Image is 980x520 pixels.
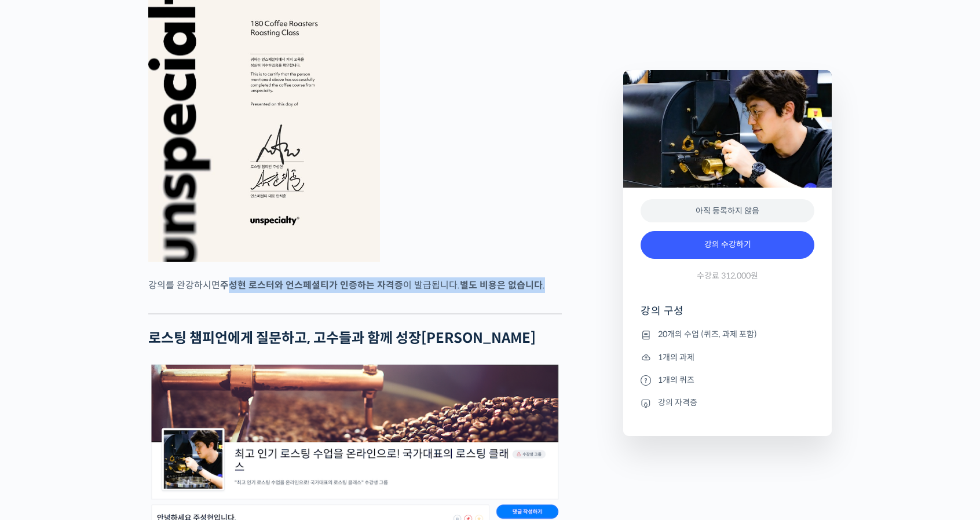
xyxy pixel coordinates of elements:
span: 홈 [36,384,43,394]
strong: 주성현 로스터와 언스페셜티가 인증하는 자격증 [220,279,403,291]
li: 1개의 퀴즈 [641,373,814,387]
strong: 로스팅 챔피언에게 질문하고, 고수들과 함께 성장[PERSON_NAME] [148,329,536,347]
strong: 별도 비용은 없습니다 [460,279,543,291]
p: 강의를 완강하시면 이 발급됩니다. . [148,277,562,293]
span: 대화 [106,385,120,394]
a: 설정 [149,367,222,396]
li: 20개의 수업 (퀴즈, 과제 포함) [641,328,814,342]
span: 설정 [179,384,193,394]
li: 강의 자격증 [641,396,814,410]
div: 아직 등록하지 않음 [641,199,814,223]
h4: 강의 구성 [641,304,814,327]
a: 홈 [3,367,76,396]
a: 대화 [76,367,149,396]
a: 강의 수강하기 [641,231,814,259]
li: 1개의 과제 [641,350,814,364]
span: 수강료 312,000원 [697,270,758,281]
